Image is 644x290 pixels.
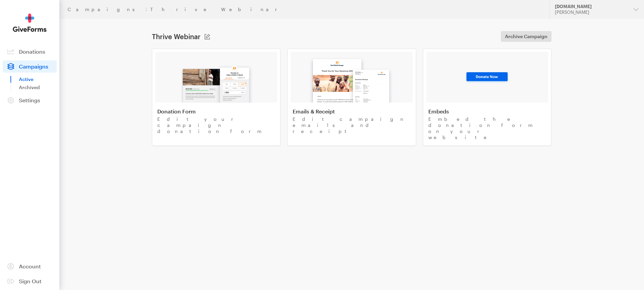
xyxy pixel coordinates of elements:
[68,7,142,12] a: Campaigns
[428,116,546,140] p: Embed the donation form on your website
[3,60,57,73] a: Campaigns
[19,97,40,103] span: Settings
[152,49,280,146] a: Donation Form Edit your campaign donation form
[19,83,57,91] a: Archived
[3,94,57,106] a: Settings
[19,48,45,55] span: Donations
[555,4,628,9] div: [DOMAIN_NAME]
[157,116,275,134] p: Edit your campaign donation form
[428,108,546,115] h4: Embeds
[152,32,200,41] h1: Thrive Webinar
[306,53,397,103] img: image-2-08a39f98273254a5d313507113ca8761204b64a72fdaab3e68b0fc5d6b16bc50.png
[293,108,410,115] h4: Emails & Receipt
[150,7,284,12] a: Thrive Webinar
[423,49,552,146] a: Embeds Embed the donation form on your website
[13,14,47,32] img: GiveForms
[19,75,57,83] a: Active
[287,49,416,146] a: Emails & Receipt Edit campaign emails and receipt
[293,116,410,134] p: Edit campaign emails and receipt
[464,71,510,84] img: image-3-93ee28eb8bf338fe015091468080e1db9f51356d23dce784fdc61914b1599f14.png
[157,108,275,115] h4: Donation Form
[555,9,628,15] div: [PERSON_NAME]
[501,31,552,42] a: Archive Campaign
[19,63,48,70] span: Campaigns
[3,46,57,58] a: Donations
[505,32,547,41] span: Archive Campaign
[177,59,256,103] img: image-1-0e7e33c2fa879c29fc43b57e5885c2c5006ac2607a1de4641c4880897d5e5c7f.png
